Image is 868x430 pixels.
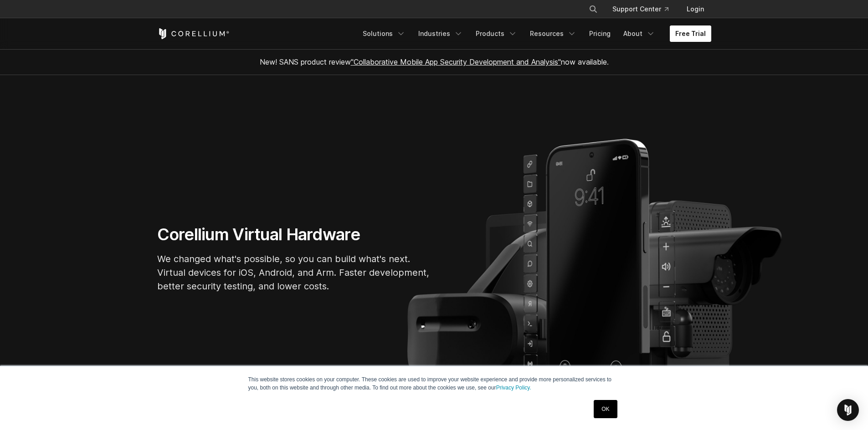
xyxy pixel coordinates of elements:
[578,1,711,17] div: Navigation Menu
[157,252,431,293] p: We changed what's possible, so you can build what's next. Virtual devices for iOS, Android, and A...
[157,28,230,39] a: Corellium Home
[470,25,523,42] a: Products
[679,1,711,17] a: Login
[670,25,711,42] a: Free Trial
[157,224,431,245] h1: Corellium Virtual Hardware
[357,25,711,42] div: Navigation Menu
[594,400,617,418] a: OK
[248,375,620,392] p: This website stores cookies on your computer. These cookies are used to improve your website expe...
[260,57,609,66] span: New! SANS product review now available.
[585,1,601,17] button: Search
[584,25,616,42] a: Pricing
[357,25,411,42] a: Solutions
[351,57,561,66] a: "Collaborative Mobile App Security Development and Analysis"
[837,399,859,421] div: Open Intercom Messenger
[496,384,531,391] a: Privacy Policy.
[413,25,468,42] a: Industries
[618,25,661,42] a: About
[524,25,582,42] a: Resources
[605,1,676,17] a: Support Center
